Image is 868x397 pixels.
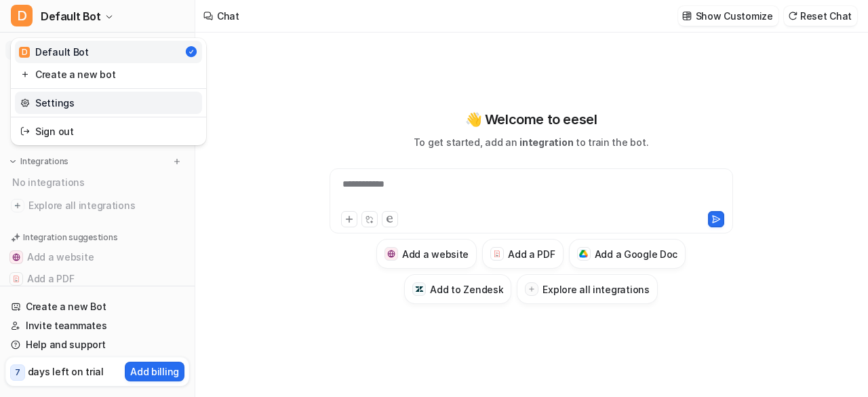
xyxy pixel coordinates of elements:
img: reset [20,124,30,138]
img: reset [20,96,30,110]
a: Sign out [15,120,202,143]
a: Create a new bot [15,63,202,86]
span: D [19,47,30,58]
img: reset [20,67,30,81]
div: Default Bot [19,45,89,59]
span: Default Bot [41,7,101,26]
div: DDefault Bot [11,38,206,145]
a: Settings [15,92,202,114]
span: D [11,5,33,26]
